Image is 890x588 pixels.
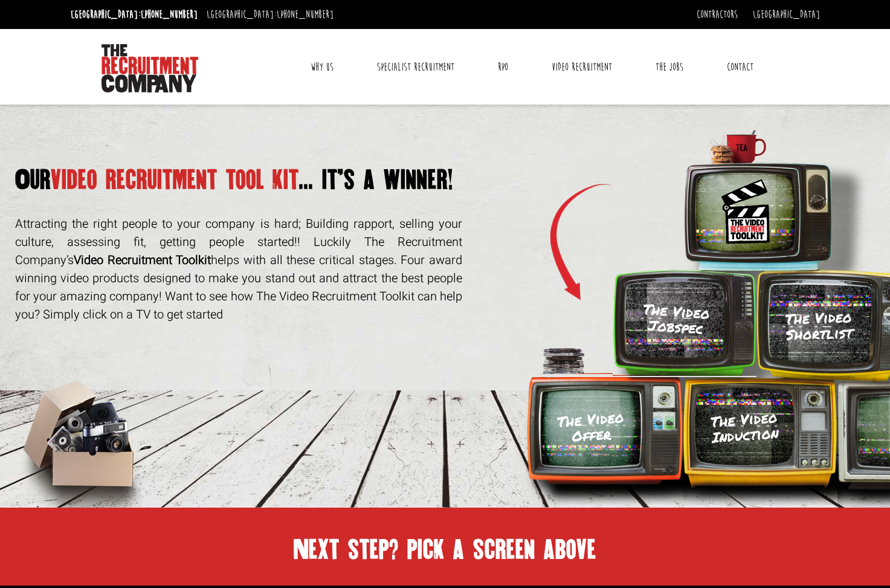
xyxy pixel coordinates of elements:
[756,268,890,376] img: tv-yellow-bright.png
[837,377,890,508] img: tv-grey.png
[15,215,462,324] p: Attracting the right people to your company is hard; Building rapport, selling your culture, asse...
[15,169,500,191] h1: video recruitment tool kit
[613,129,890,268] img: tv-blue.png
[277,8,334,21] a: [PHONE_NUMBER]
[647,52,692,82] a: The Jobs
[74,251,211,269] strong: Video Recruitment Toolkit
[524,377,683,505] img: tv-orange.png
[15,165,51,195] span: Our
[68,5,201,24] li: [GEOGRAPHIC_DATA]:
[524,129,613,374] img: Arrow.png
[368,52,463,82] a: Specialist Recruitment
[753,8,820,21] a: [GEOGRAPHIC_DATA]
[299,165,454,195] span: ... it’s a winner!
[683,377,837,506] img: tv-yellow.png
[557,409,625,445] h3: The Video Offer
[642,302,710,337] h3: The Video Jobspec
[489,52,517,82] a: RPO
[102,44,198,92] img: The Recruitment Company
[718,176,773,246] img: Toolkit_Logo.svg
[71,539,820,561] h2: Next step? pick a screen above
[204,5,337,24] li: [GEOGRAPHIC_DATA]:
[718,52,763,82] a: Contact
[302,52,343,82] a: Why Us
[141,8,198,21] a: [PHONE_NUMBER]
[711,409,779,445] h3: The Video Induction
[613,268,756,376] img: TV-Green.png
[697,8,738,21] a: Contractors
[543,52,621,82] a: Video Recruitment
[15,380,152,508] img: box-of-goodies.png
[766,309,871,344] h3: The Video Shortlist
